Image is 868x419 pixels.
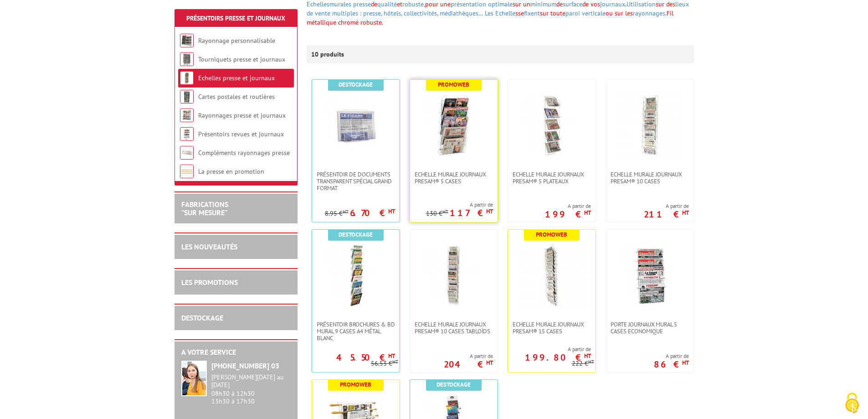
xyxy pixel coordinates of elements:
[565,9,606,17] a: paroi verticale
[525,355,591,360] p: 199.80 €
[508,171,596,185] a: Echelle murale journaux Presam® 5 plateaux
[536,231,567,238] b: Promoweb
[340,381,371,388] b: Promoweb
[438,81,469,88] b: Promoweb
[324,243,388,307] img: Présentoir Brochures & BD mural 9 cases A4 métal blanc
[410,321,498,335] a: Echelle murale journaux Presam® 10 cases tabloïds
[485,9,515,17] a: Les Echelle
[415,321,493,335] span: Echelle murale journaux Presam® 10 cases tabloïds
[437,381,471,388] b: Destockage
[520,243,584,307] img: Echelle murale journaux Presam® 15 cases
[198,74,275,82] a: Echelles presse et journaux
[180,52,194,66] img: Tourniquets presse et journaux
[211,373,291,405] div: 08h30 à 12h30 13h30 à 17h30
[836,388,868,419] button: Cookies (fenêtre modale)
[404,9,438,17] a: collectivités,
[181,242,237,251] a: LES NOUVEAUTÉS
[180,71,194,85] img: Echelles presse et journaux
[363,9,382,17] a: presse,
[442,208,448,215] sup: HT
[343,208,349,215] sup: HT
[211,361,279,370] strong: [PHONE_NUMBER] 03
[198,167,264,176] a: La presse en promotion
[486,207,493,215] sup: HT
[644,212,689,217] p: 211 €
[422,243,486,307] img: Echelle murale journaux Presam® 10 cases tabloïds
[388,352,395,360] sup: HT
[180,109,194,122] img: Rayonnages presse et journaux
[180,127,194,141] img: Présentoirs revues et journaux
[317,321,395,341] span: Présentoir Brochures & BD mural 9 cases A4 métal blanc
[181,313,223,322] a: DESTOCKAGE
[520,93,584,157] img: Echelle murale journaux Presam® 5 plateaux
[654,362,689,367] p: 86 €
[211,373,291,389] div: [PERSON_NAME][DATE] au [DATE]
[324,93,388,157] img: PRÉSENTOIR DE DOCUMENTS TRANSPARENT SPÉCIAL GRAND FORMAT
[524,9,540,17] a: fixent
[198,36,275,45] a: Rayonnage personnalisable
[317,171,395,191] span: PRÉSENTOIR DE DOCUMENTS TRANSPARENT SPÉCIAL GRAND FORMAT
[682,209,689,217] sup: HT
[618,93,682,157] img: Echelle murale journaux Presam® 10 cases
[606,171,693,185] a: Echelle murale journaux Presam® 10 cases
[444,362,493,367] p: 204 €
[198,111,286,119] a: Rayonnages presse et journaux
[410,171,498,185] a: Echelle murale journaux Presam® 5 cases
[180,146,194,160] img: Compléments rayonnages presse
[307,9,673,26] span: se sur toute ou sur les Fil métallique chromé robuste.
[618,243,682,307] img: Porte Journaux Mural 5 cases Economique
[181,278,238,287] a: LES PROMOTIONS
[633,9,667,17] a: rayonnages.
[513,171,591,185] span: Echelle murale journaux Presam® 5 plateaux
[611,171,689,185] span: Echelle murale journaux Presam® 10 cases
[545,212,591,217] p: 199 €
[644,202,689,210] span: A partir de
[415,171,493,185] span: Echelle murale journaux Presam® 5 cases
[545,202,591,210] span: A partir de
[181,200,228,217] a: FABRICATIONS"Sur Mesure"
[584,209,591,217] sup: HT
[486,359,493,367] sup: HT
[181,361,207,396] img: widget-service.jpg
[384,9,402,17] a: hôtels,
[841,392,863,414] img: Cookies (fenêtre modale)
[388,207,395,215] sup: HT
[198,55,285,63] a: Tourniquets presse et journaux
[606,321,693,335] a: Porte Journaux Mural 5 cases Economique
[180,90,194,103] img: Cartes postales et routières
[588,358,594,365] sup: HT
[312,321,400,341] a: Présentoir Brochures & BD mural 9 cases A4 métal blanc
[392,358,398,365] sup: HT
[422,93,486,157] img: Echelle murale journaux Presam® 5 cases
[440,9,483,17] a: médiathèques…
[339,231,373,238] b: Destockage
[515,9,518,17] span: s
[572,360,594,367] p: 222 €
[513,321,591,335] span: Echelle murale journaux Presam® 15 cases
[198,149,290,157] a: Compléments rayonnages presse
[508,321,596,335] a: Echelle murale journaux Presam® 15 cases
[508,346,591,353] span: A partir de
[426,210,448,217] p: 130 €
[654,352,689,360] span: A partir de
[426,201,493,208] span: A partir de
[611,321,689,335] span: Porte Journaux Mural 5 cases Economique
[198,130,284,138] a: Présentoirs revues et journaux
[339,81,373,88] b: Destockage
[186,14,285,22] a: Présentoirs Presse et Journaux
[584,352,591,360] sup: HT
[180,34,194,47] img: Rayonnage personnalisable
[181,348,291,357] h2: A votre service
[180,165,194,178] img: La presse en promotion
[371,360,398,367] p: 56.53 €
[350,210,395,216] p: 6.70 €
[450,210,493,216] p: 117 €
[311,45,345,63] p: 10 produits
[198,93,275,101] a: Cartes postales et routières
[682,359,689,367] sup: HT
[444,352,493,360] span: A partir de
[312,171,400,191] a: PRÉSENTOIR DE DOCUMENTS TRANSPARENT SPÉCIAL GRAND FORMAT
[325,210,349,217] p: 8.95 €
[336,355,395,360] p: 45.50 €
